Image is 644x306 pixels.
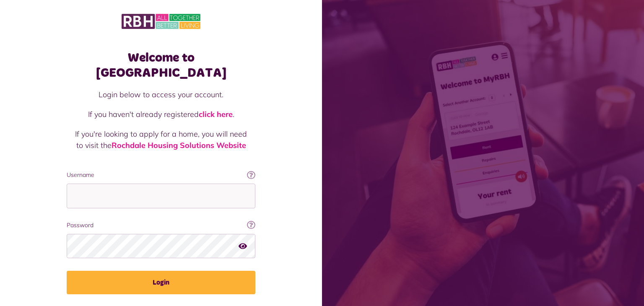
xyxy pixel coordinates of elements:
p: Login below to access your account. [75,89,247,100]
label: Username [67,171,255,179]
h1: Welcome to [GEOGRAPHIC_DATA] [67,50,255,80]
a: click here [199,109,233,119]
img: MyRBH [122,13,200,30]
p: If you haven't already registered . [75,109,247,120]
p: If you're looking to apply for a home, you will need to visit the [75,128,247,151]
a: Rochdale Housing Solutions Website [112,140,246,150]
button: Login [67,271,255,294]
label: Password [67,221,255,230]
